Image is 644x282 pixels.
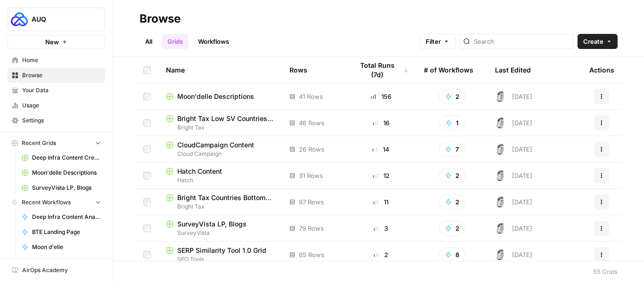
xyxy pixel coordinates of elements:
div: [DATE] [495,249,532,260]
a: Deep Infra Content Analysis [17,209,105,225]
a: Hatch ContentHatch [166,167,274,185]
button: Filter [420,34,455,49]
span: SurveyVista LP, Blogs [32,184,101,192]
img: 28dbpmxwbe1lgts1kkshuof3rm4g [495,170,506,181]
a: AirOps Academy [8,263,105,278]
div: [DATE] [495,91,532,102]
div: 11 [353,197,409,207]
input: Search [474,37,570,46]
img: AUQ Logo [11,11,28,28]
a: Browse [8,68,105,83]
div: [DATE] [495,170,532,181]
span: Home [22,56,101,64]
div: [DATE] [495,144,532,155]
span: Moon'delle Descriptions [177,92,254,101]
button: 2 [439,168,465,183]
button: 2 [439,89,465,104]
span: SEO Tools [166,255,274,264]
span: AUQ [32,15,89,24]
a: All [140,34,158,49]
a: Workflows [192,34,235,49]
a: Settings [8,113,105,128]
img: 28dbpmxwbe1lgts1kkshuof3rm4g [495,144,506,155]
button: Recent Grids [8,136,105,150]
img: 28dbpmxwbe1lgts1kkshuof3rm4g [495,196,506,208]
div: 2 [353,250,409,259]
span: 79 Rows [299,224,324,233]
span: CloudCampaign Content [177,140,254,150]
span: 31 Rows [299,171,323,180]
span: Hatch Content [177,167,222,176]
div: 3 [353,224,409,233]
span: 41 Rows [299,92,323,101]
img: 28dbpmxwbe1lgts1kkshuof3rm4g [495,223,506,234]
span: 97 Rows [299,197,324,207]
a: SurveyVista LP, BlogsSurveyVista [166,219,274,237]
div: Total Runs (7d) [353,57,409,83]
span: Bright Tax Countries Bottom Tier Grid [177,193,274,202]
a: Grids [162,34,189,49]
a: Moon d'elle [17,240,105,255]
button: 2 [439,221,465,236]
div: 14 [353,145,409,154]
span: Filter [426,37,441,46]
a: Home [8,53,105,68]
a: Bright Tax Low SV Countries GridBright Tax [166,114,274,132]
span: Moon'delle Descriptions [32,169,101,177]
span: 26 Rows [299,145,324,154]
a: Moon'delle Descriptions [166,92,274,101]
div: 156 [353,92,409,101]
div: [DATE] [495,223,532,234]
a: SERP Similarity Tool 1.0 GridSEO Tools [166,246,274,264]
div: 55 Grids [593,267,618,276]
span: Hatch [166,176,274,185]
span: SurveyVista [166,229,274,237]
button: Recent Workflows [8,195,105,209]
span: Settings [22,116,101,125]
a: Usage [8,98,105,113]
div: # of Workflows [424,57,473,83]
span: Bright Tax Low SV Countries Grid [177,114,274,123]
button: 1 [439,115,465,130]
div: Actions [589,57,614,83]
a: Your Data [8,83,105,98]
button: Create [578,34,618,49]
a: Deep Infra Content Creation [17,150,105,165]
img: 28dbpmxwbe1lgts1kkshuof3rm4g [495,117,506,129]
button: 2 [439,194,465,209]
div: 12 [353,171,409,180]
a: BTE Landing Page [17,225,105,240]
span: Usage [22,101,101,110]
span: Bright Tax [166,202,274,211]
button: Workspace: AUQ [8,8,105,31]
img: 28dbpmxwbe1lgts1kkshuof3rm4g [495,91,506,102]
a: Moon'delle Descriptions [17,165,105,180]
div: 16 [353,118,409,128]
span: 46 Rows [299,118,324,128]
span: Create [583,37,603,46]
span: Recent Workflows [22,198,71,207]
div: Name [166,57,274,83]
div: [DATE] [495,117,532,129]
span: Your Data [22,86,101,95]
span: SurveyVista LP, Blogs [177,219,247,229]
span: Deep Infra Content Creation [32,153,101,162]
div: Rows [289,57,307,83]
span: New [45,37,59,47]
a: SurveyVista LP, Blogs [17,180,105,195]
span: Deep Infra Content Analysis [32,213,101,221]
img: 28dbpmxwbe1lgts1kkshuof3rm4g [495,249,506,260]
div: Browse [140,11,181,26]
a: CloudCampaign ContentCloud Campaign [166,140,274,158]
div: Last Edited [495,57,531,83]
button: 7 [439,142,465,157]
button: New [8,35,105,49]
span: Bright Tax [166,123,274,132]
span: Moon d'elle [32,243,101,251]
span: 65 Rows [299,250,324,259]
span: AirOps Academy [22,266,101,274]
button: 8 [439,247,465,262]
span: Browse [22,71,101,80]
a: Bright Tax Countries Bottom Tier GridBright Tax [166,193,274,211]
span: Recent Grids [22,139,56,147]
